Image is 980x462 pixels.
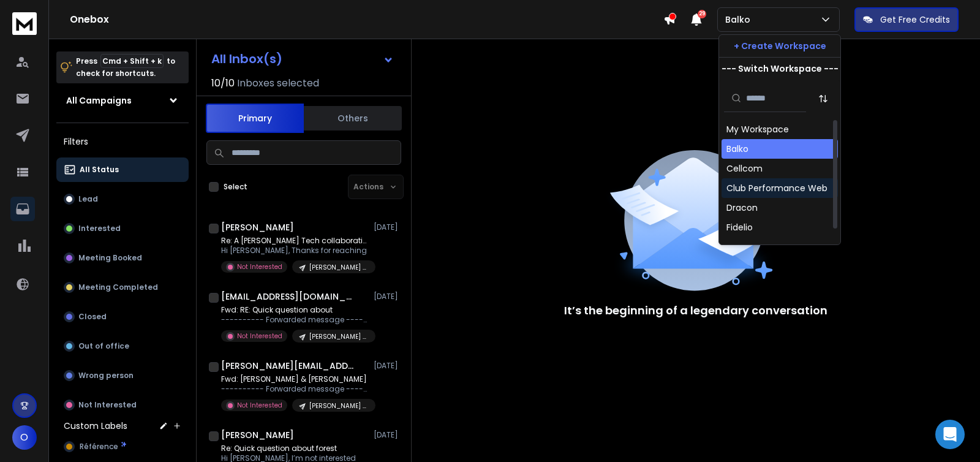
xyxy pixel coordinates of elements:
p: Interested [78,224,121,233]
p: It’s the beginning of a legendary conversation [564,302,827,319]
div: Fidelio [726,221,753,233]
p: ---------- Forwarded message --------- From: [GEOGRAPHIC_DATA] [221,315,368,325]
p: Re: Quick question about forest [221,444,368,453]
div: Open Intercom Messenger [935,420,965,449]
p: [DATE] [374,292,401,301]
p: Re: A [PERSON_NAME] Tech collaboration [221,236,368,246]
button: Not Interested [56,393,189,417]
p: Press to check for shortcuts. [76,55,175,80]
p: Not Interested [237,331,282,341]
h1: [PERSON_NAME][EMAIL_ADDRESS][PERSON_NAME][DOMAIN_NAME] [221,360,356,372]
button: Get Free Credits [854,7,959,32]
h1: [PERSON_NAME] [221,429,294,441]
div: Club Performance Web [726,182,827,194]
p: Closed [78,312,107,322]
p: Not Interested [237,401,282,410]
button: Sort by Sort A-Z [811,86,835,111]
p: [DATE] [374,361,401,371]
button: Meeting Booked [56,246,189,270]
p: Fwd: [PERSON_NAME] & [PERSON_NAME] [221,374,368,384]
h1: [PERSON_NAME] [221,221,294,233]
p: [DATE] [374,222,401,232]
button: Wrong person [56,363,189,388]
h3: Inboxes selected [237,76,319,91]
button: All Status [56,157,189,182]
p: Hi [PERSON_NAME], Thanks for reaching [221,246,368,256]
div: NeuroPerforma [726,241,792,253]
img: logo [12,12,37,35]
button: O [12,425,37,450]
p: [DATE] [374,430,401,440]
h3: Custom Labels [64,420,127,432]
button: Primary [206,104,304,133]
p: Lead [78,194,98,204]
span: 10 / 10 [211,76,235,91]
p: Balko [725,13,755,26]
button: Out of office [56,334,189,358]
button: Closed [56,305,189,329]
p: Not Interested [237,262,282,271]
p: [PERSON_NAME] - Forestry [309,263,368,272]
p: Get Free Credits [880,13,950,26]
span: Référence [80,442,118,452]
h1: All Campaigns [66,94,132,107]
p: Meeting Booked [78,253,142,263]
span: Cmd + Shift + k [100,54,164,68]
p: [PERSON_NAME] - Surveyor [309,401,368,411]
h1: All Inbox(s) [211,53,282,65]
p: Wrong person [78,371,134,381]
button: Meeting Completed [56,275,189,300]
button: + Create Workspace [719,35,840,57]
p: Out of office [78,341,129,351]
button: All Inbox(s) [202,47,404,71]
button: All Campaigns [56,88,189,113]
label: Select [224,182,247,192]
span: 29 [698,10,706,18]
button: Référence [56,434,189,459]
p: [PERSON_NAME] - Forestry [309,332,368,341]
button: Lead [56,187,189,211]
button: Interested [56,216,189,241]
p: --- Switch Workspace --- [722,62,839,75]
p: + Create Workspace [734,40,826,52]
p: Meeting Completed [78,282,158,292]
h1: Onebox [70,12,663,27]
div: Dracon [726,202,758,214]
p: Fwd: RE: Quick question about [221,305,368,315]
h1: [EMAIL_ADDRESS][DOMAIN_NAME] [221,290,356,303]
p: Not Interested [78,400,137,410]
p: All Status [80,165,119,175]
h3: Filters [56,133,189,150]
button: Others [304,105,402,132]
p: ---------- Forwarded message --------- From: [PERSON_NAME] [221,384,368,394]
div: Cellcom [726,162,763,175]
div: My Workspace [726,123,789,135]
div: Balko [726,143,748,155]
